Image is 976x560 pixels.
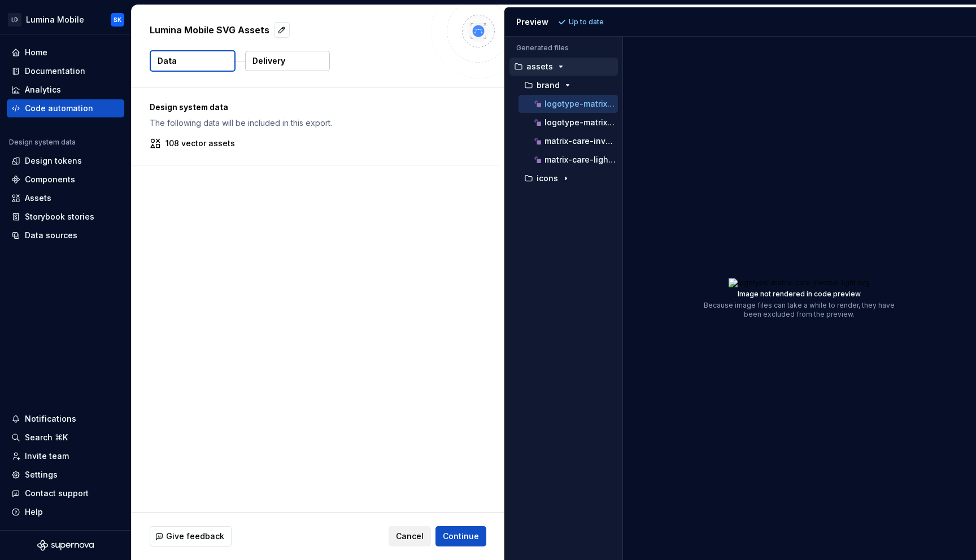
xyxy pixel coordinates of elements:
[252,55,285,67] p: Delivery
[25,432,68,443] div: Search ⌘K
[150,50,236,72] button: Data
[25,193,51,204] div: Assets
[25,47,47,58] div: Home
[7,447,124,465] a: Invite team
[518,116,618,129] button: logotype-matrix-care-light.svg
[245,51,330,71] button: Delivery
[2,7,129,32] button: LDLumina MobileSK
[518,98,618,110] button: logotype-matrix-care-inverse-light.svg
[37,540,94,551] svg: Supernova Logo
[7,503,124,521] button: Help
[7,428,124,447] button: Search ⌘K
[544,99,618,108] p: logotype-matrix-care-inverse-light.svg
[7,484,124,502] button: Contact support
[518,135,618,147] button: matrix-care-inverse-light.svg
[509,60,618,73] button: assets
[7,208,124,226] a: Storybook stories
[8,13,21,27] div: LD
[25,230,77,241] div: Data sources
[544,118,618,127] p: logotype-matrix-care-light.svg
[396,531,424,542] span: Cancel
[25,103,93,114] div: Code automation
[25,488,89,499] div: Contact support
[25,450,69,462] div: Invite team
[150,23,269,37] p: Lumina Mobile SVG Assets
[7,43,124,62] a: Home
[25,211,94,222] div: Storybook stories
[544,155,618,164] p: matrix-care-light.svg
[514,172,618,185] button: icons
[7,62,124,80] a: Documentation
[150,117,481,129] p: The following data will be included in this export.
[25,84,61,95] div: Analytics
[729,278,870,287] img: logotype-matrix-care-inverse-light.svg
[158,55,177,67] p: Data
[544,137,618,146] p: matrix-care-inverse-light.svg
[516,43,611,53] p: Generated files
[25,155,82,167] div: Design tokens
[537,174,558,183] p: icons
[7,152,124,170] a: Design tokens
[704,290,895,299] p: Image not rendered in code preview
[7,226,124,244] a: Data sources
[443,531,479,542] span: Continue
[514,79,618,91] button: brand
[435,526,486,546] button: Continue
[526,62,553,71] p: assets
[25,413,76,425] div: Notifications
[25,174,75,185] div: Components
[165,138,235,149] p: 108 vector assets
[9,138,76,147] div: Design system data
[569,17,604,27] p: Up to date
[150,526,232,546] button: Give feedback
[7,410,124,428] button: Notifications
[114,15,121,24] div: SK
[7,466,124,484] a: Settings
[518,154,618,166] button: matrix-care-light.svg
[166,531,224,542] span: Give feedback
[7,81,124,99] a: Analytics
[7,170,124,189] a: Components
[26,14,84,25] div: Lumina Mobile
[389,526,431,546] button: Cancel
[25,506,43,518] div: Help
[25,65,85,77] div: Documentation
[537,81,560,90] p: brand
[150,102,481,113] p: Design system data
[704,301,895,319] p: Because image files can take a while to render, they have been excluded from the preview.
[25,469,58,480] div: Settings
[7,99,124,117] a: Code automation
[516,16,548,28] div: Preview
[7,189,124,207] a: Assets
